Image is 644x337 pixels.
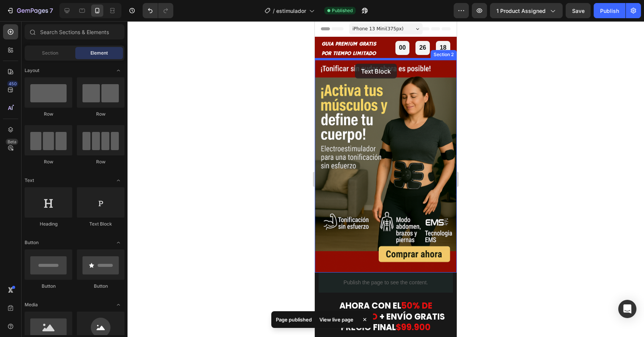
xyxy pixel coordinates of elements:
div: Undo/Redo [143,3,173,18]
span: Text [25,177,34,184]
iframe: Design area [315,21,457,337]
span: Toggle open [112,237,124,249]
div: Open Intercom Messenger [618,300,636,318]
button: Publish [594,3,625,18]
div: Publish [600,7,619,15]
span: Layout [25,67,39,74]
span: Toggle open [112,174,124,187]
span: Section [42,50,58,56]
span: Button [25,239,39,246]
span: estimulador [276,7,306,15]
div: 450 [7,81,18,87]
button: Save [566,3,591,18]
div: Heading [25,221,72,227]
span: Save [572,8,585,14]
p: 7 [50,6,53,15]
div: Button [77,283,124,290]
input: Search Sections & Elements [25,24,124,39]
button: 7 [3,3,56,18]
button: 1 product assigned [490,3,563,18]
span: Toggle open [112,64,124,77]
span: / [273,7,275,15]
div: Text Block [77,221,124,227]
div: Row [77,158,124,165]
span: Toggle open [112,299,124,311]
span: Published [332,7,353,14]
div: Row [77,111,124,118]
div: Beta [6,139,18,145]
span: 1 product assigned [496,7,546,15]
span: Element [90,50,108,56]
div: View live page [315,314,358,325]
span: Media [25,301,38,308]
div: Button [25,283,72,290]
p: Page published [276,316,312,323]
div: Row [25,111,72,118]
div: Row [25,158,72,165]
